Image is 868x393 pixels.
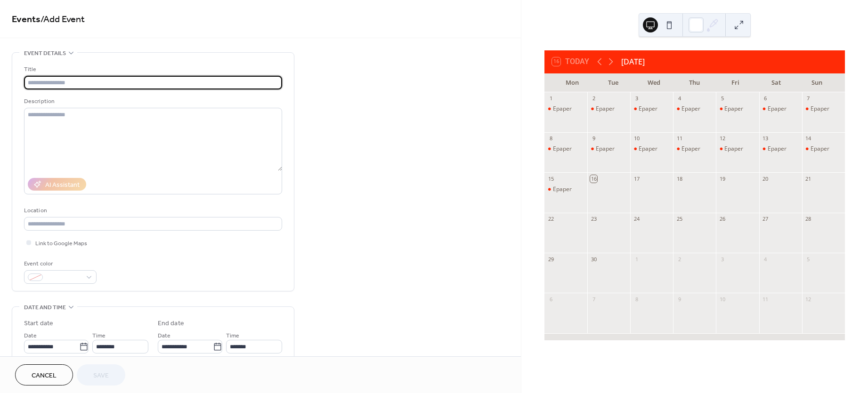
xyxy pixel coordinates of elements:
div: 9 [590,135,597,142]
div: 26 [719,216,726,223]
div: Epaper [544,145,587,153]
div: 21 [805,175,812,182]
div: Epaper [596,145,615,153]
div: 3 [719,256,726,263]
div: [DATE] [621,56,645,67]
div: Fri [715,73,756,92]
span: Date and time [24,303,66,313]
div: 7 [590,296,597,303]
div: End date [158,319,184,329]
div: 17 [633,175,640,182]
div: 9 [676,296,683,303]
div: 8 [633,296,640,303]
div: 3 [633,95,640,102]
div: 22 [547,216,554,223]
div: Thu [674,73,715,92]
div: 1 [633,256,640,263]
div: Mon [552,73,593,92]
div: Epaper [673,145,716,153]
div: Epaper [681,105,700,113]
div: Epaper [802,145,845,153]
div: 25 [676,216,683,223]
div: 15 [547,175,554,182]
div: Epaper [553,145,572,153]
span: Event details [24,48,66,58]
span: Cancel [32,371,57,381]
div: Epaper [768,145,787,153]
div: Epaper [553,185,572,193]
div: 14 [805,135,812,142]
span: Link to Google Maps [35,239,87,249]
div: Epaper [759,145,802,153]
div: Epaper [587,105,630,113]
div: 20 [762,175,769,182]
span: / Add Event [41,10,85,29]
div: 23 [590,216,597,223]
div: Epaper [587,145,630,153]
div: 4 [762,256,769,263]
div: Epaper [681,145,700,153]
div: 5 [719,95,726,102]
div: 4 [676,95,683,102]
div: 18 [676,175,683,182]
span: Time [92,331,105,341]
div: 2 [590,95,597,102]
div: Sun [796,73,837,92]
div: 13 [762,135,769,142]
div: 29 [547,256,554,263]
a: Events [12,10,41,29]
div: Epaper [553,105,572,113]
div: 11 [676,135,683,142]
div: 8 [547,135,554,142]
div: Epaper [544,105,587,113]
div: Title [24,64,280,74]
div: 6 [762,95,769,102]
div: Epaper [596,105,615,113]
span: Date [24,331,37,341]
div: 11 [762,296,769,303]
div: Event color [24,259,95,269]
div: 12 [805,296,812,303]
div: 30 [590,256,597,263]
div: Sat [756,73,797,92]
span: Date [158,331,170,341]
div: Epaper [768,105,787,113]
div: Epaper [639,145,657,153]
div: Epaper [639,105,657,113]
div: Wed [633,73,674,92]
div: Epaper [630,145,673,153]
div: 6 [547,296,554,303]
div: Epaper [811,145,829,153]
div: 5 [805,256,812,263]
div: 19 [719,175,726,182]
div: Epaper [759,105,802,113]
div: Description [24,96,280,106]
div: Epaper [716,145,759,153]
button: Cancel [15,364,73,385]
div: Epaper [724,105,743,113]
div: 10 [719,296,726,303]
div: 1 [547,95,554,102]
div: Epaper [544,185,587,193]
div: 27 [762,216,769,223]
div: Epaper [724,145,743,153]
div: 10 [633,135,640,142]
div: Epaper [630,105,673,113]
div: Start date [24,319,53,329]
div: Epaper [811,105,829,113]
div: Tue [592,73,633,92]
div: 24 [633,216,640,223]
span: Time [226,331,239,341]
div: Location [24,206,280,216]
div: 12 [719,135,726,142]
div: Epaper [716,105,759,113]
div: 16 [590,175,597,182]
div: Epaper [673,105,716,113]
div: 7 [805,95,812,102]
div: 2 [676,256,683,263]
div: 28 [805,216,812,223]
div: Epaper [802,105,845,113]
